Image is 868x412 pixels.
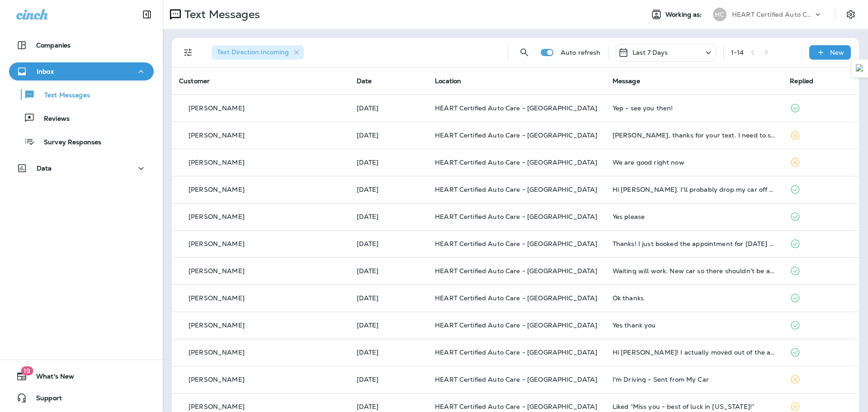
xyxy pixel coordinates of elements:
[217,48,289,56] span: Text Direction : Incoming
[435,131,597,139] span: HEART Certified Auto Care - [GEOGRAPHIC_DATA]
[732,11,813,18] p: HEART Certified Auto Care
[830,49,844,56] p: New
[435,321,597,329] span: HEART Certified Auto Care - [GEOGRAPHIC_DATA]
[613,376,776,383] div: I'm Driving - Sent from My Car
[613,322,776,329] div: Yes thank you
[357,322,420,329] p: Sep 25, 2025 09:38 AM
[731,49,744,56] div: 1 - 14
[189,322,245,329] p: [PERSON_NAME]
[189,213,245,220] p: [PERSON_NAME]
[357,132,420,139] p: Sep 29, 2025 09:36 AM
[9,367,154,385] button: 19What's New
[357,213,420,220] p: Sep 27, 2025 07:47 PM
[189,159,245,166] p: [PERSON_NAME]
[189,294,245,302] p: [PERSON_NAME]
[357,186,420,193] p: Sep 28, 2025 12:54 PM
[27,373,74,384] span: What's New
[9,389,154,407] button: Support
[435,348,597,356] span: HEART Certified Auto Care - [GEOGRAPHIC_DATA]
[561,49,601,56] p: Auto refresh
[9,159,154,177] button: Data
[181,8,260,21] p: Text Messages
[435,77,461,85] span: Location
[613,159,776,166] div: We are good right now
[843,6,859,23] button: Settings
[713,8,726,21] div: HC
[357,104,420,112] p: Sep 30, 2025 03:32 PM
[189,104,245,112] p: [PERSON_NAME]
[189,186,245,193] p: [PERSON_NAME]
[790,77,813,85] span: Replied
[179,43,197,62] button: Filters
[357,376,420,383] p: Sep 25, 2025 09:21 AM
[613,104,776,112] div: Yep - see you then!
[435,403,597,411] span: HEART Certified Auto Care - [GEOGRAPHIC_DATA]
[665,11,704,19] span: Working as:
[435,240,597,248] span: HEART Certified Auto Care - [GEOGRAPHIC_DATA]
[357,159,420,166] p: Sep 29, 2025 09:26 AM
[357,240,420,247] p: Sep 25, 2025 08:16 PM
[189,403,245,410] p: [PERSON_NAME]
[189,132,245,139] p: [PERSON_NAME]
[435,158,597,166] span: HEART Certified Auto Care - [GEOGRAPHIC_DATA]
[35,91,90,100] p: Text Messages
[435,213,597,221] span: HEART Certified Auto Care - [GEOGRAPHIC_DATA]
[9,62,154,81] button: Inbox
[9,85,154,104] button: Text Messages
[435,294,597,302] span: HEART Certified Auto Care - [GEOGRAPHIC_DATA]
[9,109,154,128] button: Reviews
[613,267,776,275] div: Waiting will work. New car so there shouldn't be any problems/surprises. Greg
[632,49,668,56] p: Last 7 Days
[35,138,101,147] p: Survey Responses
[189,349,245,356] p: [PERSON_NAME]
[515,43,533,62] button: Search Messages
[189,267,245,275] p: [PERSON_NAME]
[35,115,70,123] p: Reviews
[357,77,372,85] span: Date
[613,132,776,139] div: Kieesha, thanks for your text. I need to speak to you and I can't get through on your phone syste...
[613,349,776,356] div: Hi Kieesha! I actually moved out of the area, so you're welcome to give the free oil change to so...
[212,45,304,60] div: Text Direction:Incoming
[357,349,420,356] p: Sep 25, 2025 09:22 AM
[9,132,154,151] button: Survey Responses
[37,165,52,172] p: Data
[435,267,597,275] span: HEART Certified Auto Care - [GEOGRAPHIC_DATA]
[613,403,776,410] div: Liked “Miss you - best of luck in Minnesota!”
[189,240,245,247] p: [PERSON_NAME]
[613,294,776,302] div: Ok thanks
[435,185,597,194] span: HEART Certified Auto Care - [GEOGRAPHIC_DATA]
[179,77,210,85] span: Customer
[613,186,776,193] div: Hi Keisha. I'll probably drop my car off on Wednesday closer to 10:30. I hope that's okay. Let me...
[189,376,245,383] p: [PERSON_NAME]
[37,68,54,75] p: Inbox
[357,294,420,302] p: Sep 25, 2025 09:48 AM
[613,77,640,85] span: Message
[357,267,420,275] p: Sep 25, 2025 03:16 PM
[613,213,776,220] div: Yes please
[9,36,154,54] button: Companies
[613,240,776,247] div: Thanks! I just booked the appointment for tomorrow (Fri 9/26) using the link.
[856,64,864,72] img: Detect Auto
[27,394,62,405] span: Support
[435,375,597,384] span: HEART Certified Auto Care - [GEOGRAPHIC_DATA]
[134,5,160,24] button: Collapse Sidebar
[435,104,597,112] span: HEART Certified Auto Care - [GEOGRAPHIC_DATA]
[36,42,71,49] p: Companies
[357,403,420,410] p: Sep 25, 2025 09:02 AM
[21,366,33,375] span: 19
